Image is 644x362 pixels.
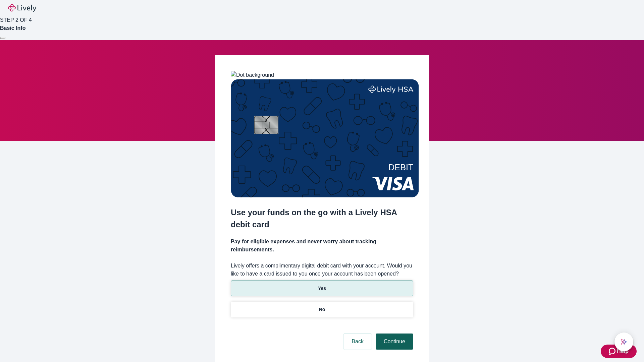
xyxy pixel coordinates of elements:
svg: Lively AI Assistant [621,339,627,345]
h2: Use your funds on the go with a Lively HSA debit card [231,206,413,231]
span: Help [617,347,629,355]
h4: Pay for eligible expenses and never worry about tracking reimbursements. [231,238,413,254]
button: Back [343,334,372,350]
p: Yes [318,285,326,292]
button: chat [614,333,633,351]
img: Dot background [231,71,274,79]
svg: Zendesk support icon [609,347,617,355]
button: No [231,302,413,317]
button: Yes [231,281,413,296]
button: Zendesk support iconHelp [601,345,637,358]
img: Debit card [231,79,419,197]
p: No [319,306,325,313]
label: Lively offers a complimentary digital debit card with your account. Would you like to have a card... [231,262,413,278]
button: Continue [376,334,413,350]
img: Lively [8,4,36,12]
